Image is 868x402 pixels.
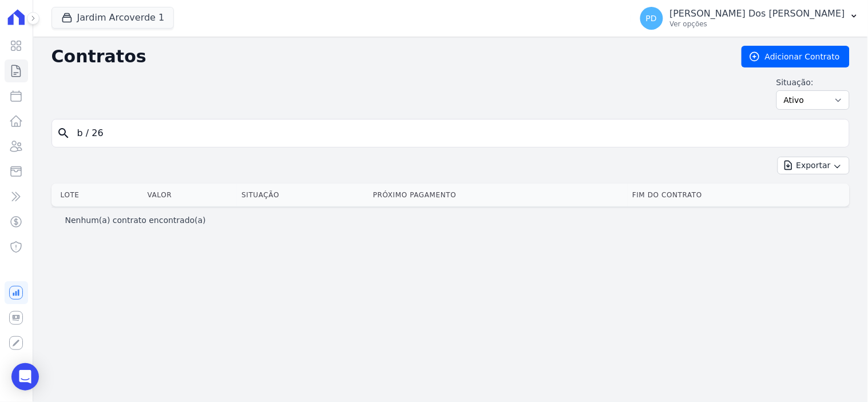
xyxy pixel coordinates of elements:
[51,184,143,206] th: Lote
[51,46,723,67] h2: Contratos
[65,214,206,226] p: Nenhum(a) contrato encontrado(a)
[368,184,628,206] th: Próximo Pagamento
[237,184,368,206] th: Situação
[628,184,850,206] th: Fim do Contrato
[70,122,845,145] input: Buscar por nome do lote
[776,77,850,88] label: Situação:
[143,184,237,206] th: Valor
[778,157,850,174] button: Exportar
[11,363,39,391] div: Open Intercom Messenger
[670,8,845,19] p: [PERSON_NAME] Dos [PERSON_NAME]
[742,46,850,67] a: Adicionar Contrato
[57,126,70,140] i: search
[51,7,175,29] button: Jardim Arcoverde 1
[670,19,845,29] p: Ver opções
[631,2,868,34] button: PD [PERSON_NAME] Dos [PERSON_NAME] Ver opções
[646,14,657,22] span: PD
